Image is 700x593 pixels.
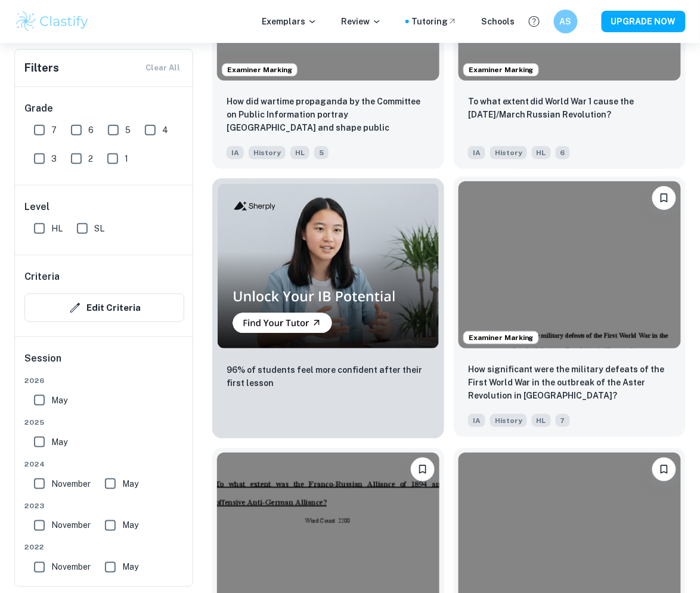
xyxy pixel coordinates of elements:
span: HL [51,222,63,235]
span: May [122,477,138,490]
span: HL [532,414,551,427]
h6: Filters [24,60,59,76]
span: May [51,436,67,449]
button: AS [554,10,578,33]
span: May [51,394,67,407]
button: UPGRADE NOW [602,11,686,32]
span: History [490,414,527,427]
a: Schools [481,15,515,28]
h6: Grade [24,101,184,116]
p: To what extent did World War 1 cause the 1917 February/March Russian Revolution? [468,95,671,121]
span: 2024 [24,459,184,470]
p: 96% of students feel more confident after their first lesson [227,363,430,390]
span: IA [468,414,485,427]
span: History [490,146,527,159]
span: 3 [51,152,57,165]
span: SL [94,222,104,235]
button: Bookmark [652,186,676,210]
button: Edit Criteria [24,294,184,322]
span: History [249,146,286,159]
button: Bookmark [652,458,676,481]
span: IA [468,146,485,159]
span: 2025 [24,417,184,428]
h6: Session [24,351,184,375]
span: November [51,561,91,574]
p: How did wartime propaganda by the Committee on Public Information portray Germany and shape publi... [227,95,430,135]
span: 2 [88,152,93,165]
p: Exemplars [262,15,317,28]
span: November [51,519,91,532]
img: Clastify logo [14,10,90,33]
span: HL [290,146,309,159]
span: 2022 [24,542,184,553]
span: Examiner Marking [222,64,297,75]
a: Thumbnail96% of students feel more confident after their first lesson [212,178,444,438]
span: November [51,477,91,490]
span: 6 [88,123,94,137]
span: 5 [314,146,329,159]
span: 1 [125,152,128,165]
span: IA [227,146,244,159]
span: Examiner Marking [464,332,538,343]
span: Examiner Marking [464,64,538,75]
span: 7 [51,123,57,137]
span: HL [532,146,551,159]
a: Examiner MarkingBookmarkHow significant were the military defeats of the First World War in the o... [454,178,686,438]
button: Bookmark [411,458,435,481]
span: May [122,561,138,574]
span: 4 [162,123,168,137]
span: 7 [556,414,570,427]
img: History IA example thumbnail: How significant were the military defeat [459,181,681,348]
img: Thumbnail [217,183,439,349]
span: 6 [556,146,570,159]
button: Help and Feedback [524,11,544,32]
h6: Level [24,200,184,214]
span: May [122,519,138,532]
h6: AS [559,15,573,28]
h6: Criteria [24,270,60,284]
p: How significant were the military defeats of the First World War in the outbreak of the Aster Rev... [468,363,671,402]
a: Tutoring [411,15,457,28]
span: 2023 [24,501,184,511]
span: 5 [125,123,131,137]
span: 2026 [24,375,184,386]
p: Review [341,15,382,28]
